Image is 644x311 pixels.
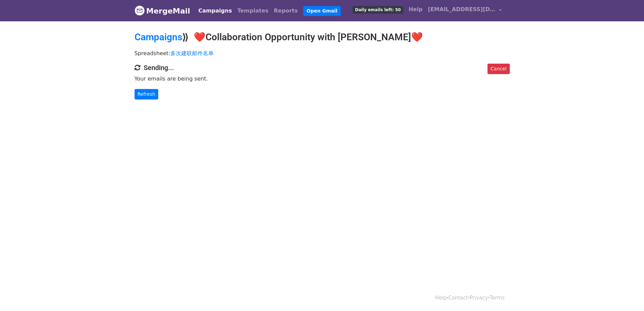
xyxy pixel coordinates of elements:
a: Contact [448,295,468,301]
span: Daily emails left: 50 [353,6,403,14]
a: Campaigns [196,4,235,18]
a: Templates [235,4,271,18]
a: 多次建联邮件名单 [170,50,214,57]
a: Cancel [487,64,509,74]
a: Refresh [135,89,159,99]
a: Daily emails left: 50 [350,3,406,16]
p: Spreadsheet: [135,50,510,57]
a: Help [435,295,447,301]
a: Reports [271,4,301,18]
a: Campaigns [135,31,182,43]
span: [EMAIL_ADDRESS][DOMAIN_NAME] [428,5,496,14]
a: Privacy [470,295,488,301]
a: [EMAIL_ADDRESS][DOMAIN_NAME] [425,3,504,19]
p: Your emails are being sent. [135,75,510,82]
h2: ⟫ ❤️Collaboration Opportunity with [PERSON_NAME]❤️ [135,31,510,43]
a: Terms [490,295,504,301]
h4: Sending... [135,64,510,72]
a: Help [406,3,425,16]
a: MergeMail [135,4,190,18]
a: Open Gmail [303,6,341,16]
img: MergeMail logo [135,5,145,16]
